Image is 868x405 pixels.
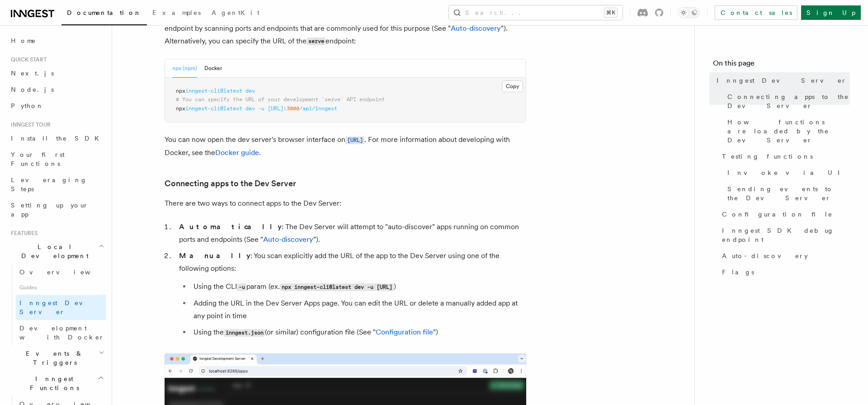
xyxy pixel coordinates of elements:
span: Install the SDK [11,135,104,142]
a: Flags [718,264,850,280]
code: -u [237,283,246,291]
code: [URL] [345,137,364,144]
span: Flags [722,268,754,277]
a: Examples [147,3,206,24]
span: -u [258,105,264,112]
span: 3000 [287,105,299,112]
span: Features [7,230,38,237]
a: Overview [16,264,106,280]
span: Sending events to the Dev Server [727,184,850,202]
a: Next.js [7,65,106,81]
li: Using the CLI param (ex. ) [191,280,526,293]
a: Setting up your app [7,197,106,222]
button: Copy [502,80,523,92]
strong: Automatically [179,222,282,231]
li: : You scan explicitly add the URL of the app to the Dev Server using one of the following options: [176,250,526,339]
span: [URL]: [268,105,287,112]
span: Inngest Dev Server [19,299,97,316]
span: Configuration file [722,210,833,219]
p: You can start the dev server with a single command. The dev server will attempt to find an Innges... [165,9,526,48]
a: Home [7,33,106,49]
a: Inngest Dev Server [713,72,850,89]
a: Configuration file [376,328,433,336]
span: # You can specify the URL of your development `serve` API endpoint [176,96,385,103]
a: Leveraging Steps [7,172,106,197]
span: Leveraging Steps [11,176,87,193]
h4: On this page [713,58,850,72]
span: Node.js [11,86,54,93]
code: inngest.json [224,329,265,337]
a: Sign Up [801,5,861,20]
span: Your first Functions [11,151,65,167]
a: Connecting apps to the Dev Server [724,89,850,114]
button: Inngest Functions [7,371,106,396]
div: Local Development [7,264,106,345]
code: npx inngest-cli@latest dev -u [URL] [280,283,394,291]
button: Toggle dark mode [678,7,700,18]
span: Guides [16,280,106,295]
kbd: ⌘K [604,8,617,17]
span: dev [245,105,255,112]
button: npx (npm) [172,59,197,78]
li: : The Dev Server will attempt to "auto-discover" apps running on common ports and endpoints (See ... [176,221,526,246]
span: inngest-cli@latest [185,105,242,112]
span: Next.js [11,70,54,77]
span: Auto-discovery [722,251,808,260]
li: Adding the URL in the Dev Server Apps page. You can edit the URL or delete a manually added app a... [191,297,526,322]
a: Contact sales [715,5,797,20]
a: Inngest SDK debug endpoint [718,222,850,248]
a: Auto-discovery [263,235,313,244]
span: Events & Triggers [7,349,99,367]
a: Install the SDK [7,130,106,146]
span: Documentation [67,9,142,16]
span: Overview [19,268,113,276]
a: Development with Docker [16,320,106,345]
span: npx [176,105,185,112]
button: Events & Triggers [7,345,106,371]
span: Quick start [7,56,47,63]
a: Sending events to the Dev Server [724,181,850,206]
a: Auto-discovery [451,24,501,33]
span: Python [11,102,44,109]
a: AgentKit [206,3,265,24]
strong: Manually [179,251,250,260]
span: Invoke via UI [727,168,848,177]
p: You can now open the dev server's browser interface on . For more information about developing wi... [165,133,526,159]
a: Documentation [61,3,147,25]
a: [URL] [345,135,364,144]
span: Testing functions [722,152,813,161]
span: How functions are loaded by the Dev Server [727,118,850,145]
a: Docker guide [215,148,259,157]
a: Node.js [7,81,106,98]
a: Your first Functions [7,146,106,172]
span: Home [11,36,36,45]
p: There are two ways to connect apps to the Dev Server: [165,197,526,210]
a: Configuration file [718,206,850,222]
span: Connecting apps to the Dev Server [727,92,850,110]
button: Docker [204,59,222,78]
a: Python [7,98,106,114]
a: Testing functions [718,148,850,165]
a: Auto-discovery [718,248,850,264]
span: Examples [152,9,201,16]
li: Using the (or similar) configuration file (See " ") [191,326,526,339]
span: Inngest Dev Server [717,76,847,85]
span: dev [245,88,255,94]
span: Local Development [7,242,99,260]
span: /api/inngest [299,105,337,112]
span: AgentKit [212,9,259,16]
button: Local Development [7,239,106,264]
code: serve [307,38,325,45]
span: inngest-cli@latest [185,88,242,94]
span: Inngest Functions [7,374,98,392]
span: Development with Docker [19,325,104,341]
a: Connecting apps to the Dev Server [165,177,296,190]
span: Inngest SDK debug endpoint [722,226,850,244]
a: How functions are loaded by the Dev Server [724,114,850,148]
span: Setting up your app [11,202,89,218]
span: npx [176,88,185,94]
button: Search...⌘K [449,5,623,20]
a: Invoke via UI [724,165,850,181]
span: Inngest tour [7,121,51,128]
a: Inngest Dev Server [16,295,106,320]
